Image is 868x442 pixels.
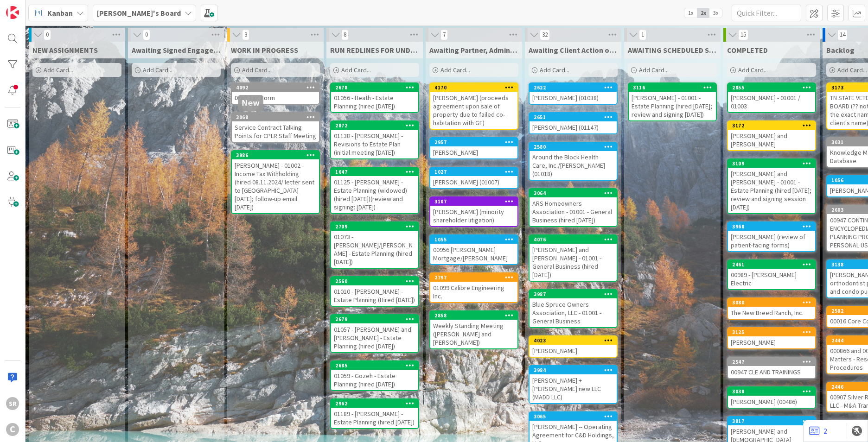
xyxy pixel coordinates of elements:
div: 3172 [728,121,815,130]
div: 2957[PERSON_NAME] [430,138,517,158]
div: 2709 [335,223,418,230]
div: 3125[PERSON_NAME] [728,328,815,348]
div: [PERSON_NAME] - 01002 - Income Tax Withholding (hired 08.11.2024/ letter sent to [GEOGRAPHIC_DATA... [232,159,319,213]
a: 3064ARS Homeowners Association - 01001 - General Business (hired [DATE]) [529,188,618,227]
div: 3038 [732,388,815,395]
div: 2547 [728,358,815,366]
div: SR [6,397,19,410]
div: 4170 [430,83,517,92]
div: The New Breed Ranch, Inc. [728,307,815,319]
span: Add Card... [738,66,768,74]
div: 3109 [728,159,815,168]
div: 3038 [728,387,815,396]
div: 2858 [434,312,517,319]
a: 2957[PERSON_NAME] [429,137,518,159]
span: 7 [440,29,448,40]
span: Add Card... [242,66,272,74]
div: 3065 [530,412,617,421]
div: 4092Draft Exit Form [232,83,319,104]
a: 267901057 - [PERSON_NAME] and [PERSON_NAME] - Estate Planning (hired [DATE]) [330,314,419,353]
div: 2872 [331,121,418,130]
div: 1027[PERSON_NAME] (01007) [430,168,517,188]
div: 01125 - [PERSON_NAME] - Estate Planning (widowed) (hired [DATE])(review and signing: [DATE]) [331,176,418,213]
div: 2547 [732,359,815,365]
div: 3172[PERSON_NAME] and [PERSON_NAME] [728,121,815,150]
div: 3068 [236,114,319,120]
div: [PERSON_NAME] (minority shareholder litigation) [430,206,517,226]
a: 256001010 - [PERSON_NAME] - Estate Planning (Hired [DATE]) [330,276,419,307]
div: 2872 [335,122,418,129]
div: 4023 [530,336,617,345]
div: 3107 [434,198,517,205]
div: Blue Spruce Owners Association, LLC - 01001 - General Business [530,298,617,327]
div: 2560 [331,277,418,285]
span: Awaiting Partner, Admin, Off Mgr Feedback [429,45,518,55]
div: 01099 Calibre Engineering Inc. [430,282,517,302]
div: 2858 [430,311,517,320]
span: 8 [341,29,349,40]
input: Quick Filter... [732,5,801,21]
span: 15 [738,29,748,40]
div: 3984[PERSON_NAME] + [PERSON_NAME] new LLC (MADD LLC) [530,366,617,403]
a: 4023[PERSON_NAME] [529,335,618,358]
div: 01010 - [PERSON_NAME] - Estate Planning (Hired [DATE]) [331,285,418,306]
h5: New [242,99,260,107]
div: 3986[PERSON_NAME] - 01002 - Income Tax Withholding (hired 08.11.2024/ letter sent to [GEOGRAPHIC_... [232,151,319,213]
span: 2x [697,8,709,18]
a: 2 [809,425,827,436]
a: 3172[PERSON_NAME] and [PERSON_NAME] [727,120,816,151]
span: Add Card... [639,66,669,74]
div: 4076[PERSON_NAME] and [PERSON_NAME] - 01001 - General Business (hired [DATE]) [530,235,617,281]
div: 3987 [534,291,617,297]
div: 2797 [434,274,517,281]
div: 2580 [530,143,617,151]
span: Backlog [826,45,855,55]
span: Kanban [47,7,73,19]
div: 3080 [732,299,815,306]
div: 2678 [335,84,418,91]
div: 267901057 - [PERSON_NAME] and [PERSON_NAME] - Estate Planning (hired [DATE]) [331,315,418,352]
div: 2580 [534,144,617,150]
div: 2957 [430,138,517,146]
div: 3986 [236,152,319,158]
div: 3116 [633,84,716,91]
div: 2957 [434,139,517,145]
div: 3080The New Breed Ranch, Inc. [728,298,815,319]
div: 3125 [728,328,815,336]
div: 2855 [732,84,815,91]
span: Add Card... [837,66,867,74]
span: Add Card... [440,66,470,74]
a: 3107[PERSON_NAME] (minority shareholder litigation) [429,196,518,227]
div: 3064 [530,189,617,197]
span: COMPLETED [727,45,768,55]
a: 254700947 CLE AND TRAININGS [727,357,816,379]
div: [PERSON_NAME] and [PERSON_NAME] - 01001 - Estate Planning (hired [DATE]; review and signing sessi... [728,168,815,213]
a: 164701125 - [PERSON_NAME] - Estate Planning (widowed) (hired [DATE])(review and signing: [DATE]) [330,167,419,214]
a: 3038[PERSON_NAME] (00486) [727,386,816,409]
div: 2679 [335,316,418,322]
a: 268501059 - Gozeh - Estate Planning (hired [DATE]) [330,360,419,391]
div: 3107 [430,197,517,206]
div: 00989 - [PERSON_NAME] Electric [728,269,815,289]
a: 287201138 - [PERSON_NAME] - Revisions to Estate Plan (initial meeting [DATE]) [330,120,419,159]
span: Add Card... [341,66,371,74]
div: 2461 [732,261,815,268]
div: 1647 [331,168,418,176]
div: 3968 [728,222,815,231]
div: 3064ARS Homeowners Association - 01001 - General Business (hired [DATE]) [530,189,617,226]
div: [PERSON_NAME] and [PERSON_NAME] [728,130,815,150]
div: 01073 - [PERSON_NAME]/[PERSON_NAME] - Estate Planning (hired [DATE]) [331,231,418,268]
a: 3987Blue Spruce Owners Association, LLC - 01001 - General Business [529,289,618,328]
div: 3068Service Contract Talking Points for CPLR Staff Meeting [232,113,319,142]
div: 268501059 - Gozeh - Estate Planning (hired [DATE]) [331,361,418,390]
a: 4170[PERSON_NAME] (proceeds agreement upon sale of property due to failed co-habitation with GF) [429,82,518,130]
img: Visit kanbanzone.com [6,6,19,19]
span: 3 [242,29,249,40]
div: C [6,423,19,436]
div: 1055 [434,236,517,243]
span: Awaiting Signed Engagement Letter [132,45,221,55]
div: 256001010 - [PERSON_NAME] - Estate Planning (Hired [DATE]) [331,277,418,306]
b: [PERSON_NAME]'s Board [97,8,181,18]
span: 14 [837,29,848,40]
div: 3038[PERSON_NAME] (00486) [728,387,815,408]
